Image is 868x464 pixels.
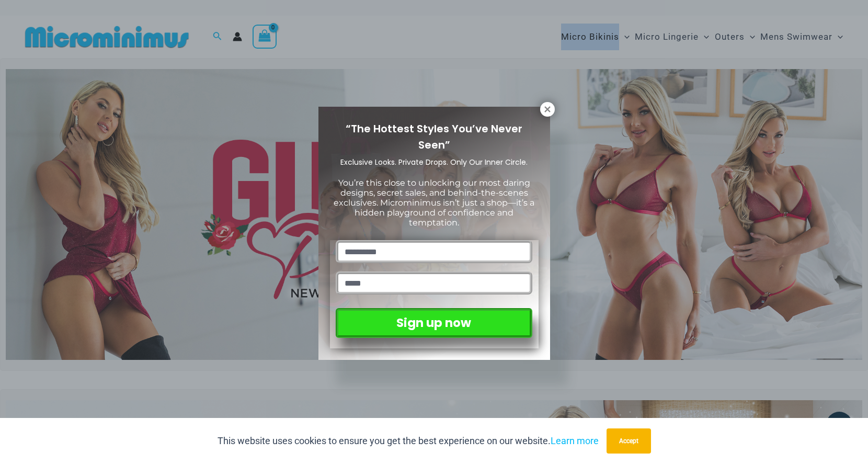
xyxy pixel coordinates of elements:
[336,308,532,338] button: Sign up now
[340,157,528,167] span: Exclusive Looks. Private Drops. Only Our Inner Circle.
[334,178,534,228] span: You’re this close to unlocking our most daring designs, secret sales, and behind-the-scenes exclu...
[607,428,651,454] button: Accept
[218,433,599,449] p: This website uses cookies to ensure you get the best experience on our website.
[551,435,599,446] a: Learn more
[540,102,555,117] button: Close
[346,121,522,152] span: “The Hottest Styles You’ve Never Seen”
